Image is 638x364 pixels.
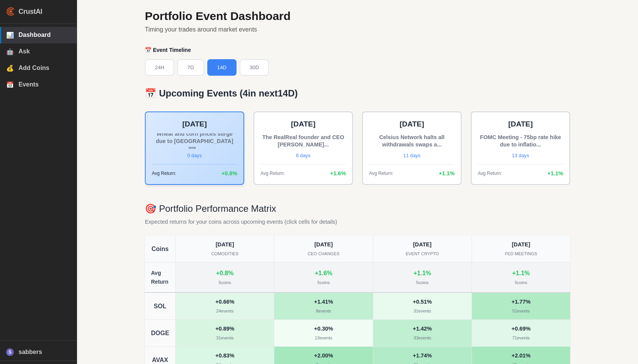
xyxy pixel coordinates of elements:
[18,32,71,38] span: Dashboard
[369,118,455,130] div: [DATE]
[515,279,527,286] div: 5 coins
[216,268,234,278] div: + 0.8 %
[6,348,14,356] div: S
[18,6,42,17] span: CrustAI
[378,351,467,360] div: + 1.74 %
[378,298,467,306] div: + 0.51 %
[279,298,368,306] div: + 1.41 %
[369,152,455,160] div: 11 days
[18,81,71,88] span: Events
[145,293,176,319] div: SOL
[176,293,274,319] div: SOL - comodities: 0.66% max return
[152,152,237,160] div: 0 days
[477,324,566,333] div: + 0.69 %
[330,169,346,178] span: + 1.6 %
[279,335,368,342] div: 13 events
[6,48,14,55] span: 🤖
[279,324,368,333] div: + 0.30 %
[145,203,570,214] h3: 🎯 Portfolio Performance Matrix
[439,169,455,178] span: + 1.1 %
[477,251,566,258] div: FED MEETINGS
[317,279,330,286] div: 5 coins
[547,169,563,178] span: + 1.1 %
[18,349,71,356] span: sabbers
[152,133,237,149] div: Wheat and corn prices surge due to [GEOGRAPHIC_DATA] wa...
[373,293,472,319] div: SOL - event_crypto: 0.51% max return
[6,7,15,16] img: CrustAI
[279,308,368,315] div: 8 events
[145,47,570,53] h2: 📅 Event Timeline
[180,335,269,342] div: 31 events
[279,251,368,258] div: CEO CHANGES
[222,169,237,178] span: + 0.8 %
[512,268,530,278] div: + 1.1 %
[274,320,373,346] div: DOGE - ceo_changes: 0.30% max return
[279,351,368,360] div: + 2.00 %
[18,65,71,71] span: Add Coins
[18,48,71,55] span: Ask
[477,298,566,306] div: + 1.77 %
[218,279,231,286] div: 5 coins
[477,351,566,360] div: + 2.01 %
[180,324,269,333] div: + 0.89 %
[378,251,467,258] div: EVENT CRYPTO
[180,240,269,249] div: [DATE]
[378,240,467,249] div: [DATE]
[152,118,237,130] div: [DATE]
[279,240,368,249] div: [DATE]
[145,25,570,35] p: Timing your trades around market events
[472,320,570,346] div: DOGE - fed_meetings: 0.69% max return
[180,251,269,258] div: COMODITIES
[378,308,467,315] div: 31 events
[478,133,563,149] div: FOMC Meeting - 75bp rate hike due to inflatio...
[6,65,14,72] span: 💰
[315,268,332,278] div: + 1.6 %
[260,118,346,130] div: [DATE]
[180,351,269,360] div: + 0.83 %
[477,308,566,315] div: 51 events
[378,335,467,342] div: 33 events
[478,152,563,160] div: 13 days
[477,240,566,249] div: [DATE]
[413,268,431,278] div: + 1.1 %
[207,59,237,76] button: 14D
[416,279,428,286] div: 5 coins
[145,9,570,23] h1: Portfolio Event Dashboard
[472,293,570,319] div: SOL - fed_meetings: 1.77% max return
[477,335,566,342] div: 71 events
[260,170,285,177] span: Avg Return:
[378,324,467,333] div: + 1.42 %
[145,236,176,262] div: Coins
[145,263,176,292] div: Avg Return
[177,59,204,76] button: 7D
[373,320,472,346] div: DOGE - event_crypto: 1.42% max return
[260,152,346,160] div: 6 days
[240,59,269,76] button: 30D
[369,170,393,177] span: Avg Return:
[260,133,346,149] div: The RealReal founder and CEO [PERSON_NAME]...
[478,118,563,130] div: [DATE]
[145,218,570,226] p: Expected returns for your coins across upcoming events (click cells for details)
[369,133,455,149] div: Celsius Network halts all withdrawals swaps a...
[152,170,176,177] span: Avg Return:
[478,170,502,177] span: Avg Return:
[180,298,269,306] div: + 0.66 %
[145,88,570,99] h3: 📅 Upcoming Events ( 4 in next 14D )
[180,308,269,315] div: 24 events
[145,59,174,76] button: 24H
[6,32,14,39] span: 📊
[274,293,373,319] div: SOL - ceo_changes: 1.41% max return
[6,81,14,88] span: 📅
[145,320,176,346] div: DOGE
[176,320,274,346] div: DOGE - comodities: 0.89% max return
